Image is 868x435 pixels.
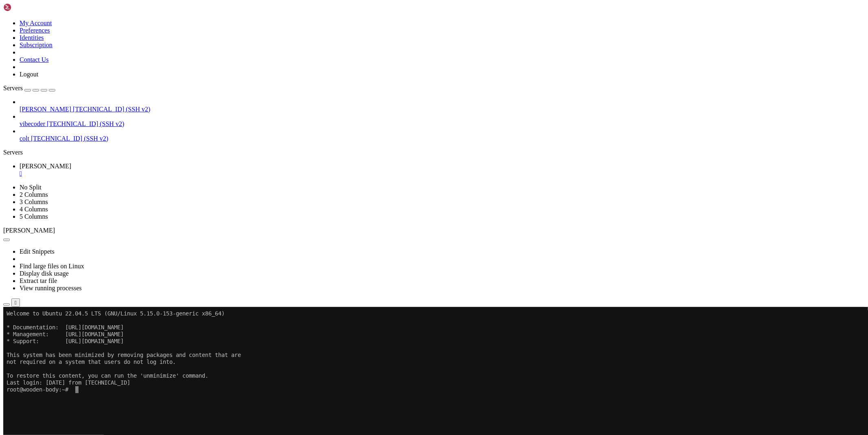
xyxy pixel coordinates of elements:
[3,85,55,91] a: Servers
[3,31,762,38] x-row: * Support: [URL][DOMAIN_NAME]
[3,52,762,59] x-row: not required on a system that users do not log into.
[11,298,20,307] button: 
[20,163,865,177] a: maus
[3,24,762,31] x-row: * Management: [URL][DOMAIN_NAME]
[20,285,82,291] a: View running processes
[31,135,108,142] span: [TECHNICAL_ID] (SSH v2)
[20,206,48,213] a: 4 Columns
[20,277,57,284] a: Extract tar file
[47,120,124,127] span: [TECHNICAL_ID] (SSH v2)
[3,227,55,234] span: [PERSON_NAME]
[3,3,50,11] img: Shellngn
[3,79,762,86] x-row: root@wooden-body:~#
[20,34,44,41] a: Identities
[3,17,762,24] x-row: * Documentation: [URL][DOMAIN_NAME]
[20,270,69,277] a: Display disk usage
[20,106,865,113] a: [PERSON_NAME] [TECHNICAL_ID] (SSH v2)
[20,135,29,142] span: colt
[3,85,23,91] span: Servers
[20,120,865,128] a: vibecoder [TECHNICAL_ID] (SSH v2)
[20,71,38,78] a: Logout
[20,106,71,113] span: [PERSON_NAME]
[20,263,84,270] a: Find large files on Linux
[20,248,55,255] a: Edit Snippets
[20,198,48,205] a: 3 Columns
[20,163,71,170] span: [PERSON_NAME]
[20,113,865,128] li: vibecoder [TECHNICAL_ID] (SSH v2)
[3,45,762,52] x-row: This system has been minimized by removing packages and content that are
[20,20,52,26] a: My Account
[3,3,762,10] x-row: Welcome to Ubuntu 22.04.5 LTS (GNU/Linux 5.15.0-153-generic x86_64)
[72,79,75,86] div: (20, 11)
[3,65,762,72] x-row: To restore this content, you can run the 'unminimize' command.
[3,72,762,79] x-row: Last login: [DATE] from [TECHNICAL_ID]
[20,170,865,177] a: 
[73,106,150,113] span: [TECHNICAL_ID] (SSH v2)
[20,184,42,191] a: No Split
[20,27,50,34] a: Preferences
[20,213,48,220] a: 5 Columns
[20,135,865,142] a: colt [TECHNICAL_ID] (SSH v2)
[3,149,865,156] div: Servers
[20,191,48,198] a: 2 Columns
[20,56,49,63] a: Contact Us
[20,41,52,48] a: Subscription
[20,98,865,113] li: [PERSON_NAME] [TECHNICAL_ID] (SSH v2)
[20,128,865,142] li: colt [TECHNICAL_ID] (SSH v2)
[20,120,45,127] span: vibecoder
[15,300,17,306] div: 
